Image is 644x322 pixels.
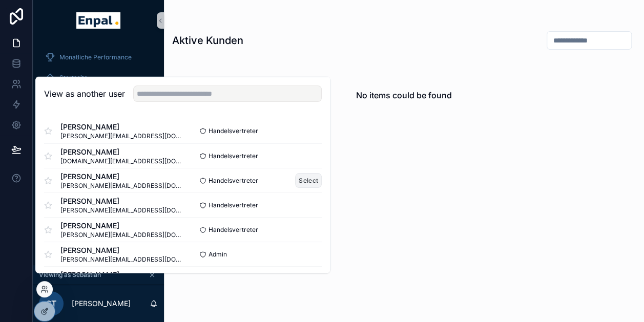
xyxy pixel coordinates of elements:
span: [PERSON_NAME] [60,122,183,132]
span: [PERSON_NAME] [60,171,183,181]
h1: Aktive Kunden [172,33,243,48]
span: [PERSON_NAME] [60,196,183,206]
img: App logo [76,12,120,29]
span: [PERSON_NAME] [60,220,183,230]
button: Select [295,173,322,188]
span: [PERSON_NAME][EMAIL_ADDRESS][DOMAIN_NAME] [60,230,183,239]
span: Viewing as Sebastian [39,271,101,279]
span: [PERSON_NAME] [60,269,183,280]
h2: No items could be found [356,89,452,101]
span: Monatliche Performance [59,53,132,61]
a: Startseite [39,69,158,87]
span: Startseite [59,74,88,82]
span: Handelsvertreter [209,225,258,233]
span: [DOMAIN_NAME][EMAIL_ADDRESS][DOMAIN_NAME] [60,157,183,165]
span: Handelsvertreter [209,176,258,184]
h2: View as another user [44,88,125,100]
span: [PERSON_NAME][EMAIL_ADDRESS][DOMAIN_NAME] [60,255,183,263]
a: Monatliche Performance [39,48,158,67]
span: Admin [209,250,227,258]
span: [PERSON_NAME][EMAIL_ADDRESS][DOMAIN_NAME] [60,181,183,189]
span: Handelsvertreter [209,152,258,160]
div: scrollable content [33,41,164,265]
span: [PERSON_NAME][EMAIL_ADDRESS][DOMAIN_NAME] [60,206,183,214]
span: [PERSON_NAME] [60,245,183,255]
span: [PERSON_NAME] [60,146,183,157]
span: [PERSON_NAME][EMAIL_ADDRESS][DOMAIN_NAME] [60,132,183,140]
span: Handelsvertreter [209,201,258,209]
span: Handelsvertreter [209,127,258,135]
p: [PERSON_NAME] [72,298,131,309]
